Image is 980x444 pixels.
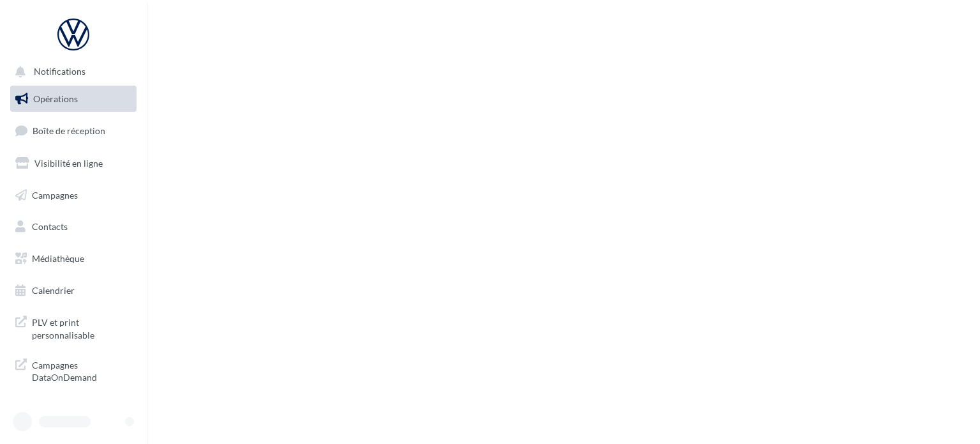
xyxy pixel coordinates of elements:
a: Calendrier [8,277,139,304]
span: Notifications [34,66,85,77]
span: Contacts [32,221,68,232]
span: Opérations [33,93,78,104]
a: Visibilité en ligne [8,150,139,177]
a: Campagnes DataOnDemand [8,351,139,389]
span: Boîte de réception [33,125,105,136]
span: PLV et print personnalisable [32,314,131,341]
span: Campagnes DataOnDemand [32,356,131,384]
span: Campagnes [32,189,78,200]
a: Médiathèque [8,245,139,272]
span: Calendrier [32,285,75,296]
a: Campagnes [8,182,139,209]
a: Opérations [8,86,139,112]
span: Visibilité en ligne [34,158,103,169]
span: Médiathèque [32,253,84,264]
a: PLV et print personnalisable [8,309,139,346]
a: Boîte de réception [8,117,139,144]
a: Contacts [8,213,139,240]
